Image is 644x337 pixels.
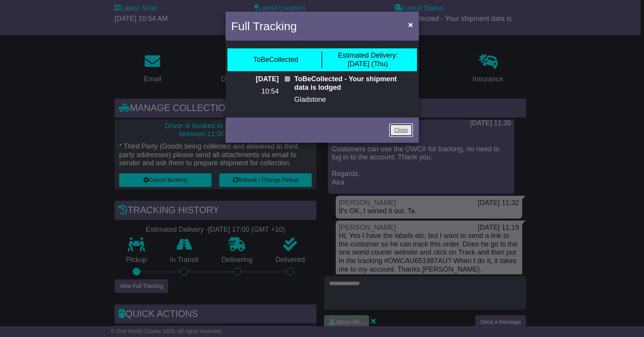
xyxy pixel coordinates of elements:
a: Close [389,123,413,137]
p: [DATE] [231,75,279,84]
p: Gladstone [294,96,413,104]
button: Close [404,17,417,33]
p: ToBeCollected - Your shipment data is lodged [294,75,413,92]
div: ToBeCollected [253,56,298,64]
div: [DATE] (Thu) [338,51,398,68]
span: × [408,20,413,29]
span: Estimated Delivery: [338,51,398,59]
h4: Full Tracking [231,17,297,35]
p: 10:54 [231,87,279,96]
